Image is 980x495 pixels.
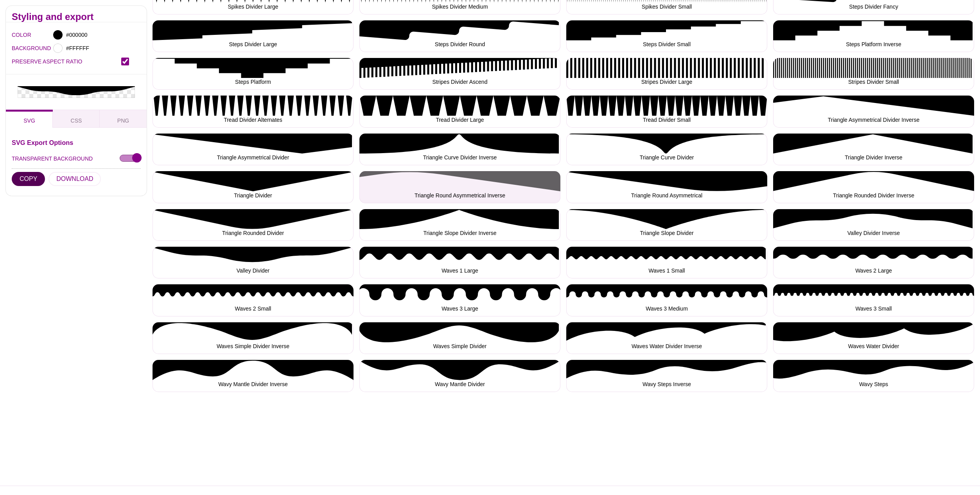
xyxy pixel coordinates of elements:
[359,284,560,316] button: Waves 3 Large
[359,171,560,203] button: Triangle Round Asymmetrical Inverse
[153,247,354,278] button: Valley Divider
[12,172,45,186] button: COPY
[12,154,93,164] label: TRANSPARENT BACKGROUND
[153,209,354,241] button: Triangle Rounded Divider
[359,96,560,127] button: Tread Divider Large
[359,134,560,165] button: Triangle Curve Divider Inverse
[566,171,767,203] button: Triangle Round Asymmetrical
[12,14,141,20] h2: Styling and export
[566,134,767,165] button: Triangle Curve Divider
[100,110,147,128] button: PNG
[153,96,354,127] button: Tread Divider Alternates
[71,117,82,124] span: CSS
[48,172,101,186] button: DOWNLOAD
[566,360,767,392] button: Wavy Steps Inverse
[12,139,141,146] h3: SVG Export Options
[773,58,974,90] button: Stripes Divider Small
[566,284,767,316] button: Waves 3 Medium
[773,360,974,392] button: Wavy Steps
[773,96,974,127] button: Triangle Asymmetrical Divider Inverse
[153,58,354,90] button: Steps Platform
[773,247,974,278] button: Waves 2 Large
[359,360,560,392] button: Wavy Mantle Divider
[153,171,354,203] button: Triangle Divider
[12,30,22,40] label: COLOR
[12,56,121,67] label: PRESERVE ASPECT RATIO
[359,322,560,354] button: Waves Simple Divider
[566,247,767,278] button: Waves 1 Small
[566,322,767,354] button: Waves Water Divider Inverse
[359,247,560,278] button: Waves 1 Large
[773,20,974,52] button: Steps Platform Inverse
[566,58,767,90] button: Stripes Divider Large
[566,96,767,127] button: Tread Divider Small
[153,284,354,316] button: Waves 2 Small
[773,171,974,203] button: Triangle Rounded Divider Inverse
[773,322,974,354] button: Waves Water Divider
[773,134,974,165] button: Triangle Divider Inverse
[153,322,354,354] button: Waves Simple Divider Inverse
[566,209,767,241] button: Triangle Slope Divider
[53,110,100,128] button: CSS
[117,117,129,124] span: PNG
[359,209,560,241] button: Triangle Slope Divider Inverse
[773,284,974,316] button: Waves 3 Small
[153,134,354,165] button: Triangle Asymmetrical Divider
[359,20,560,52] button: Steps Divider Round
[153,360,354,392] button: Wavy Mantle Divider Inverse
[359,58,560,90] button: Stripes Divider Ascend
[566,20,767,52] button: Steps Divider Small
[12,43,22,53] label: BACKGROUND
[773,209,974,241] button: Valley Divider Inverse
[153,20,354,52] button: Steps Divider Large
